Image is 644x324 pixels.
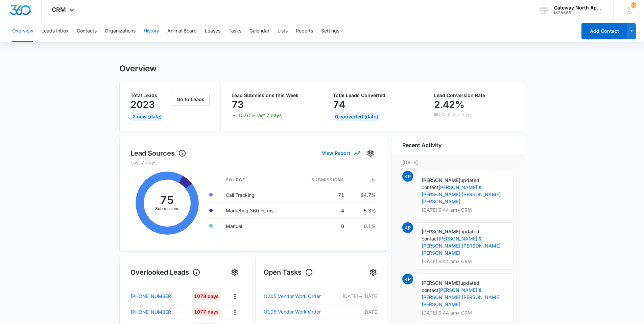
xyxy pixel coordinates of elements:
p: [DATE] [339,308,379,316]
span: [PERSON_NAME] [422,229,460,234]
button: Settings [365,148,376,159]
p: 2023 [130,99,155,110]
div: 1078 Days [192,292,221,300]
p: [DATE] [402,159,514,166]
p: Total Leads [130,93,171,98]
button: Overview [12,20,33,42]
span: KP [402,171,413,182]
td: Marketing 360 Forms [220,203,294,218]
p: [DATE] – [DATE] [339,293,379,300]
p: [PHONE_NUMBER] [130,308,173,316]
span: KP [402,222,413,233]
p: 74 [333,99,345,110]
td: 4 [294,203,350,218]
p: Lead Conversion Rate [434,93,514,98]
span: CRM [52,6,66,13]
button: Settings [368,267,379,278]
button: Leases [205,20,220,42]
button: Lists [278,20,288,42]
a: Go to Leads [172,96,210,102]
th: Source [220,173,294,187]
a: [PERSON_NAME] & [PERSON_NAME] [PERSON_NAME] [PERSON_NAME] [422,287,501,307]
span: 97 [631,2,636,8]
td: 0 [294,218,350,234]
a: [PERSON_NAME] & [PERSON_NAME] [PERSON_NAME] [PERSON_NAME] [422,184,501,204]
td: 0.1% [350,218,376,234]
p: 2.42% [434,99,464,110]
th: % [350,173,376,187]
a: [PERSON_NAME] & [PERSON_NAME] [PERSON_NAME] [PERSON_NAME] [422,236,501,256]
h1: Open Tasks [264,267,313,277]
a: Q205 Vendor Work Order [264,292,339,300]
button: Contacts [77,20,97,42]
button: Add Contact [581,23,627,39]
button: Settings [321,20,339,42]
div: account name [554,5,603,10]
td: Manual [220,218,294,234]
h1: Lead Sources [130,148,186,158]
div: 1077 Days [192,308,221,316]
div: account id [554,10,603,15]
div: notifications count [631,2,636,8]
a: O106 Vendor Work Order [264,308,339,316]
button: Reports [296,20,313,42]
span: [PERSON_NAME] [422,280,460,286]
button: Organizations [105,20,136,42]
td: 71 [294,187,350,203]
span: KP [402,274,413,284]
td: 94.7% [350,187,376,203]
button: Settings [229,267,240,278]
button: Actions [230,291,240,301]
p: 73 [232,99,244,110]
td: Call Tracking [220,187,294,203]
p: [DATE] 9:44 am • CRM [422,259,508,264]
p: [DATE] 9:44 am • CRM [422,208,508,212]
button: History [144,20,159,42]
button: View Report [322,147,360,159]
p: [PHONE_NUMBER] [130,293,173,300]
th: Submissions [294,173,350,187]
button: Animal Board [167,20,197,42]
p: Total Leads Converted [333,93,412,98]
button: Tasks [229,20,241,42]
a: [PHONE_NUMBER] [130,308,187,316]
span: [PERSON_NAME] [422,177,460,183]
p: [DATE] 9:44 am • CRM [422,310,508,315]
p: Last 7 days [130,159,376,166]
button: Actions [230,307,240,317]
div: 2 New [DATE] [130,113,164,121]
button: Calendar [249,20,269,42]
h1: Overview [119,64,157,74]
h1: Overlooked Leads [130,267,200,277]
p: 10.61% last 7 days [238,113,282,118]
p: Lead Submissions this Week [232,93,311,98]
a: [PHONE_NUMBER] [130,293,187,300]
div: 0 Converted [DATE] [333,113,380,121]
p: 0% last 7 days [439,112,472,117]
button: Go to Leads [172,93,210,106]
td: 5.3% [350,203,376,218]
button: Leads Inbox [41,20,69,42]
h6: Recent Activity [402,141,442,149]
